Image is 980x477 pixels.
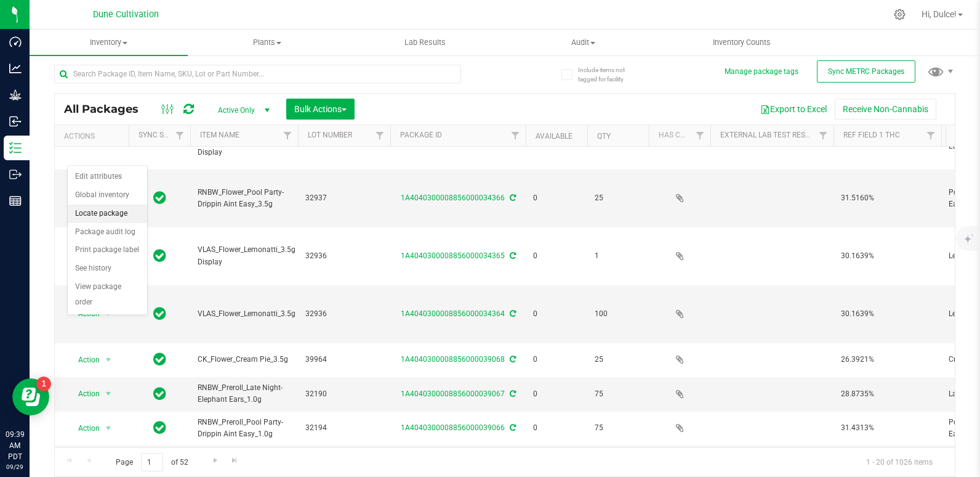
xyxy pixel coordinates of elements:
[67,385,100,402] span: Action
[198,417,291,440] span: RNBW_Preroll_Pool Party-Drippin Aint Easy_1.0g
[856,453,942,471] span: 1 - 20 of 1026 items
[508,355,516,364] span: Sync from Compliance System
[93,9,159,20] span: Dune Cultivation
[12,378,49,415] iframe: Resource center
[533,388,580,400] span: 0
[813,125,833,146] a: Filter
[9,62,22,75] inline-svg: Analytics
[597,132,611,141] a: Qty
[30,37,188,48] span: Inventory
[9,195,22,207] inline-svg: Reports
[841,250,934,262] span: 30.1639%
[841,308,934,320] span: 30.1639%
[595,250,641,262] span: 1
[105,453,198,472] span: Page of 52
[508,389,516,398] span: Sync from Compliance System
[305,192,383,204] span: 32937
[835,99,936,120] button: Receive Non-Cannabis
[54,65,461,83] input: Search Package ID, Item Name, SKU, Lot or Part Number...
[200,131,239,139] a: Item Name
[696,37,787,48] span: Inventory Counts
[921,125,941,146] a: Filter
[536,132,572,141] a: Available
[101,385,116,402] span: select
[508,309,516,318] span: Sync from Compliance System
[153,189,166,206] span: In Sync
[68,259,147,278] li: See history
[153,305,166,322] span: In Sync
[533,308,580,320] span: 0
[188,37,345,48] span: Plants
[892,9,907,20] div: Manage settings
[6,462,24,471] p: 09/29
[305,308,383,320] span: 32936
[533,250,580,262] span: 0
[841,388,934,400] span: 28.8735%
[401,251,505,260] a: 1A4040300008856000034365
[595,422,641,434] span: 75
[595,354,641,365] span: 25
[841,192,934,204] span: 31.5160%
[595,308,641,320] span: 100
[305,354,383,365] span: 39964
[68,168,147,186] li: Edit attributes
[68,241,147,259] li: Print package label
[533,192,580,204] span: 0
[578,65,640,84] span: Include items not tagged for facility
[141,453,163,472] input: 1
[305,388,383,400] span: 32190
[198,308,295,320] span: VLAS_Flower_Lemonatti_3.5g
[400,131,442,139] a: Package ID
[841,354,934,365] span: 26.3921%
[67,420,100,437] span: Action
[401,194,505,202] a: 1A4040300008856000034366
[720,131,817,139] a: External Lab Test Result
[294,104,347,114] span: Bulk Actions
[206,453,224,470] a: Go to the next page
[9,89,22,101] inline-svg: Grow
[68,278,147,312] li: View package order
[308,131,352,139] a: Lot Number
[67,351,100,369] span: Action
[139,131,186,139] a: Sync Status
[649,125,710,147] th: Has COA
[153,419,166,436] span: In Sync
[68,186,147,205] li: Global inventory
[30,30,188,55] a: Inventory
[388,37,462,48] span: Lab Results
[752,99,835,120] button: Export to Excel
[153,351,166,368] span: In Sync
[828,67,904,76] span: Sync METRC Packages
[595,388,641,400] span: 75
[36,377,51,391] iframe: Resource center unread badge
[370,125,390,146] a: Filter
[64,102,151,116] span: All Packages
[101,351,116,369] span: select
[662,30,821,55] a: Inventory Counts
[346,30,504,55] a: Lab Results
[198,187,291,210] span: RNBW_Flower_Pool Party-Drippin Aint Easy_3.5g
[533,422,580,434] span: 0
[9,36,22,48] inline-svg: Dashboard
[153,247,166,264] span: In Sync
[68,223,147,242] li: Package audit log
[504,30,662,55] a: Audit
[508,251,516,260] span: Sync from Compliance System
[188,30,346,55] a: Plants
[817,60,915,83] button: Sync METRC Packages
[9,115,22,128] inline-svg: Inbound
[401,309,505,318] a: 1A4040300008856000034364
[595,192,641,204] span: 25
[690,125,710,146] a: Filter
[198,244,295,267] span: VLAS_Flower_Lemonatti_3.5g Display
[64,132,124,141] div: Actions
[170,125,190,146] a: Filter
[278,125,298,146] a: Filter
[505,37,662,48] span: Audit
[401,355,505,364] a: 1A4040300008856000039068
[68,205,147,223] li: Locate package
[101,420,116,437] span: select
[198,354,291,365] span: CK_Flower_Cream Pie_3.5g
[226,453,244,470] a: Go to the last page
[305,250,383,262] span: 32936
